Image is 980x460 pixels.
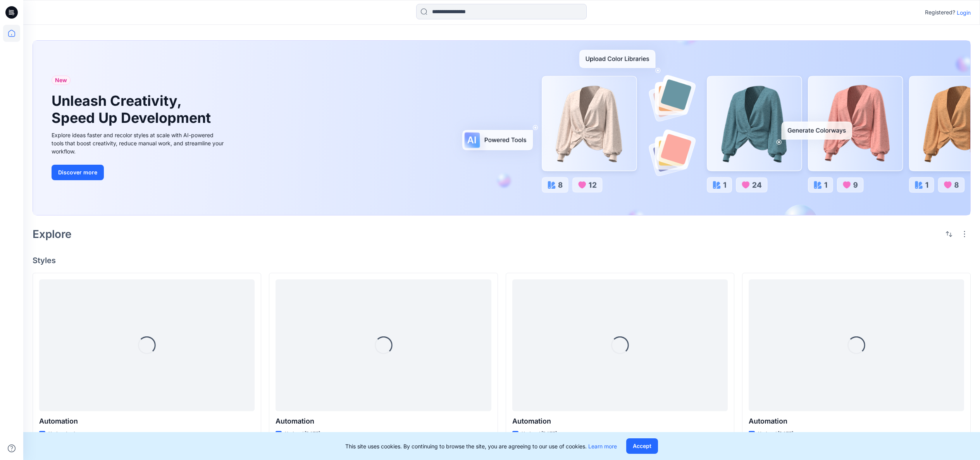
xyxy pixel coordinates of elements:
p: Login [957,9,971,17]
p: Automation [749,416,964,427]
button: Discover more [52,165,104,180]
span: New [55,76,67,85]
p: Automation [39,416,255,427]
p: Automation [512,416,728,427]
p: Registered? [925,8,955,17]
p: Updated a day ago [48,430,90,438]
p: This site uses cookies. By continuing to browse the site, you are agreeing to our use of cookies. [345,442,617,450]
div: Explore ideas faster and recolor styles at scale with AI-powered tools that boost creativity, red... [52,131,226,155]
button: Accept [626,438,658,454]
p: Updated [DATE] [758,430,793,438]
p: Updated [DATE] [285,430,320,438]
a: Discover more [52,165,226,180]
p: Automation [276,416,491,427]
h2: Explore [33,228,72,240]
p: Updated [DATE] [522,430,557,438]
h4: Styles [33,256,971,265]
h1: Unleash Creativity, Speed Up Development [52,93,214,126]
a: Learn more [588,443,617,450]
